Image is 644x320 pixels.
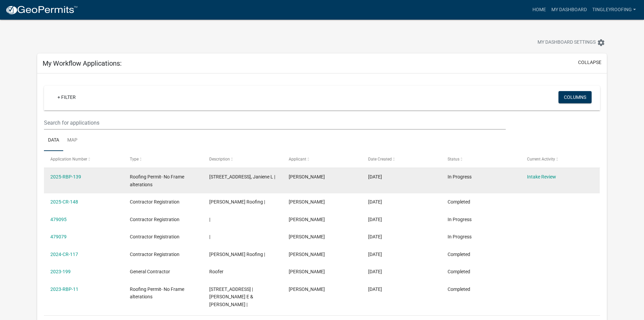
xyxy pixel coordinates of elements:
[130,217,180,222] span: Contractor Registration
[289,269,325,274] span: Jeff Tingley
[578,59,601,66] button: collapse
[50,199,78,205] a: 2025-CR-148
[289,174,325,179] span: Jeff Tingley
[368,286,382,292] span: 03/27/2023
[448,174,472,179] span: In Progress
[209,286,253,307] span: 1611 NORTH ST | Bean, Ray E & Christina L |
[527,157,555,162] span: Current Activity
[368,157,392,162] span: Date Created
[50,252,78,257] a: 2024-CR-117
[209,269,223,274] span: Roofer
[532,36,611,49] button: My Dashboard Settingssettings
[209,252,265,257] span: Tingley Roofing |
[123,151,203,167] datatable-header-cell: Type
[289,252,325,257] span: Jeff Tingley
[289,286,325,292] span: Jeff Tingley
[44,151,123,167] datatable-header-cell: Application Number
[50,234,67,239] a: 479079
[50,217,67,222] a: 479095
[209,217,210,222] span: |
[558,91,592,103] button: Columns
[130,199,180,205] span: Contractor Registration
[441,151,520,167] datatable-header-cell: Status
[368,252,382,257] span: 01/02/2024
[448,217,472,222] span: In Progress
[368,199,382,205] span: 09/16/2025
[50,269,71,274] a: 2023-199
[538,39,596,47] span: My Dashboard Settings
[209,157,230,162] span: Description
[368,234,382,239] span: 09/16/2025
[130,269,170,274] span: General Contractor
[209,234,210,239] span: |
[597,39,605,47] i: settings
[549,3,590,16] a: My Dashboard
[368,174,382,179] span: 09/22/2025
[448,157,459,162] span: Status
[362,151,441,167] datatable-header-cell: Date Created
[43,59,122,67] h5: My Workflow Applications:
[289,199,325,205] span: Jeff Tingley
[368,269,382,274] span: 03/27/2023
[44,116,505,130] input: Search for applications
[63,130,81,151] a: Map
[50,157,87,162] span: Application Number
[130,286,184,300] span: Roofing Permit- No Frame alterations
[368,217,382,222] span: 09/16/2025
[520,151,600,167] datatable-header-cell: Current Activity
[130,252,180,257] span: Contractor Registration
[448,269,470,274] span: Completed
[282,151,362,167] datatable-header-cell: Applicant
[209,174,275,179] span: 727 PARKWAY DR | Downs, Janiene L |
[203,151,282,167] datatable-header-cell: Description
[448,286,470,292] span: Completed
[530,3,549,16] a: Home
[448,199,470,205] span: Completed
[130,157,139,162] span: Type
[130,234,180,239] span: Contractor Registration
[527,174,556,179] a: Intake Review
[44,130,63,151] a: Data
[448,252,470,257] span: Completed
[130,174,184,187] span: Roofing Permit- No Frame alterations
[289,157,306,162] span: Applicant
[289,234,325,239] span: Jeff Tingley
[50,286,78,292] a: 2023-RBP-11
[50,174,81,179] a: 2025-RBP-139
[52,91,81,103] a: + Filter
[590,3,639,16] a: tingleyroofing
[289,217,325,222] span: Jeff Tingley
[448,234,472,239] span: In Progress
[209,199,265,205] span: Tingley Roofing |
